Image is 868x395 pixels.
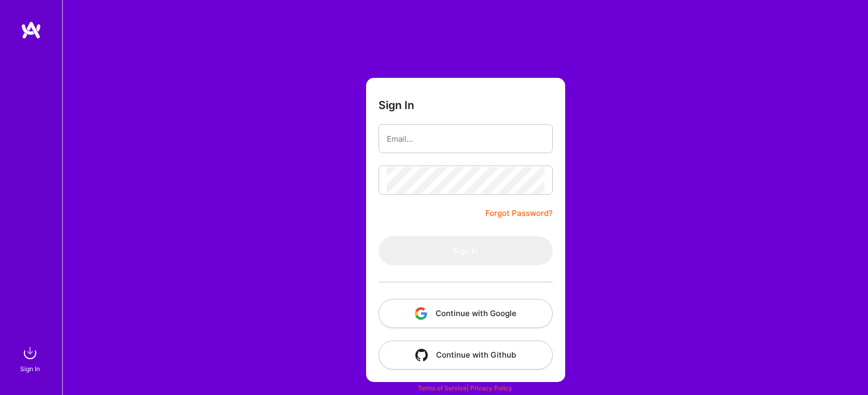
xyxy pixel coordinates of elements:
img: sign in [20,343,40,363]
button: Continue with Github [379,340,553,370]
input: Email... [387,126,544,152]
div: Sign In [20,363,40,374]
a: Terms of Service [418,384,467,392]
span: | [418,384,512,392]
div: © 2025 ATeams Inc., All rights reserved. [62,364,868,390]
button: Continue with Google [379,299,553,328]
button: Sign In [379,236,553,265]
a: Privacy Policy [470,384,512,392]
img: icon [415,349,428,361]
a: Forgot Password? [485,207,553,220]
img: logo [21,21,41,39]
a: sign inSign In [22,343,40,374]
img: icon [415,307,427,320]
h3: Sign In [379,99,414,112]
